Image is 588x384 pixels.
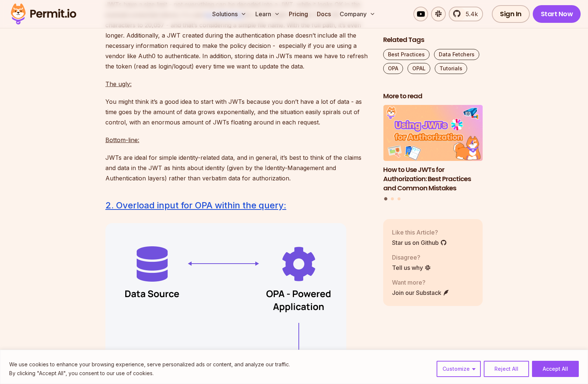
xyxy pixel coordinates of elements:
a: OPAL [407,63,430,74]
button: Go to slide 2 [391,197,394,200]
button: Go to slide 1 [384,197,388,201]
div: Posts [383,105,483,202]
a: Tutorials [435,63,467,74]
button: Solutions [209,7,249,21]
a: Start Now [533,5,581,23]
a: OPA [383,63,403,74]
p: JWTs are ideal for simple identity-related data, and in general, it’s best to think of the claims... [105,152,371,183]
p: By clicking "Accept All", you consent to our use of cookies. [9,369,290,378]
a: Data Fetchers [434,49,479,60]
a: Join our Substack [392,288,449,297]
p: We use cookies to enhance your browsing experience, serve personalized ads or content, and analyz... [9,360,290,369]
button: Customize [437,361,481,377]
a: Tell us why [392,263,431,272]
h2: More to read [383,92,483,101]
a: Docs [314,7,334,21]
a: Star us on Github [392,238,447,247]
button: Go to slide 3 [398,197,400,200]
u: The ugly: [105,80,132,88]
h3: How to Use JWTs for Authorization: Best Practices and Common Mistakes [383,165,483,193]
li: 1 of 3 [383,105,483,193]
img: Permit logo [7,1,80,27]
p: Want more? [392,278,449,287]
button: Reject All [484,361,529,377]
button: Company [337,7,378,21]
u: Bottom-line: [105,136,139,144]
a: 2. Overload input for OPA within the query: [105,200,286,211]
a: How to Use JWTs for Authorization: Best Practices and Common MistakesHow to Use JWTs for Authoriz... [383,105,483,193]
span: 5.4k [461,10,478,18]
p: Disagree? [392,253,431,262]
button: Learn [252,7,283,21]
p: Like this Article? [392,228,447,237]
a: 5.4k [449,7,483,21]
h2: Related Tags [383,35,483,45]
button: Accept All [532,361,579,377]
p: You might think it’s a good idea to start with JWTs because you don’t have a lot of data - as tim... [105,96,371,127]
a: Best Practices [383,49,430,60]
a: Sign In [492,5,530,23]
img: How to Use JWTs for Authorization: Best Practices and Common Mistakes [383,105,483,161]
a: Pricing [286,7,311,21]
